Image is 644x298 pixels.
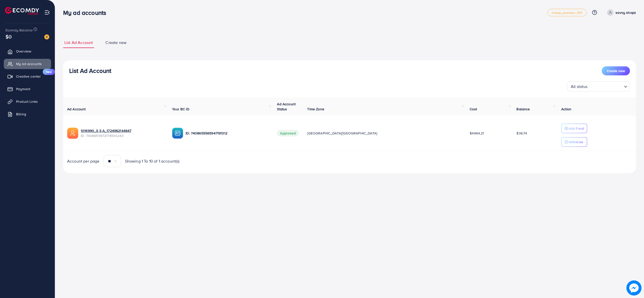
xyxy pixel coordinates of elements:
span: Product Links [16,99,38,104]
a: metap_pakistan_001 [547,9,587,16]
span: Approved [277,130,299,136]
span: My ad accounts [16,61,42,66]
img: ic-ba-acc.ded83a64.svg [172,128,183,139]
h3: My ad accounts [63,9,110,16]
span: metap_pakistan_001 [552,11,582,14]
span: $36.74 [516,131,527,136]
a: Billing [4,109,51,119]
span: Billing [16,112,26,117]
p: Add Fund [569,125,584,131]
a: 1016990_S S A_1724962144647 [81,128,164,133]
a: Creative centerNew [4,71,51,81]
span: Action [561,107,571,112]
button: Withdraw [561,137,587,147]
a: Payment [4,84,51,94]
span: Time Zone [307,107,324,112]
span: New [43,69,55,75]
a: savvy shopz [605,9,636,16]
button: Create new [602,66,630,75]
span: Balance [516,107,530,112]
span: Ecomdy Balance [6,28,33,33]
p: Withdraw [569,139,583,145]
span: Showing 1 To 10 of 1 account(s) [125,158,180,164]
span: Payment [16,86,30,91]
a: Overview [4,46,51,56]
span: Create new [607,68,625,73]
span: All status [570,83,589,90]
span: $4664.21 [470,131,484,136]
a: Product Links [4,96,51,107]
input: Search for option [589,82,622,90]
p: ID: 7408655565947191312 [186,130,269,136]
img: image [44,34,49,39]
span: Cost [470,107,477,112]
span: ID: 7408655972178100240 [81,133,164,138]
img: logo [5,7,39,15]
span: Create new [105,40,127,45]
img: menu [44,10,50,15]
span: Ad Account [67,107,86,112]
span: [GEOGRAPHIC_DATA]/[GEOGRAPHIC_DATA] [307,131,377,136]
a: My ad accounts [4,59,51,69]
button: Add Fund [561,124,587,133]
h3: List Ad Account [69,67,111,74]
div: Search for option [567,81,630,91]
p: savvy shopz [616,10,636,16]
img: image [626,280,641,295]
span: Ad Account Status [277,102,296,112]
span: $0 [6,33,12,40]
span: Your BC ID [172,107,189,112]
span: Overview [16,49,31,54]
div: <span class='underline'>1016990_S S A_1724962144647</span></br>7408655972178100240 [81,128,164,138]
span: Creative center [16,74,41,79]
span: List Ad Account [64,40,93,45]
img: ic-ads-acc.e4c84228.svg [67,128,78,139]
span: Account per page [67,158,100,164]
